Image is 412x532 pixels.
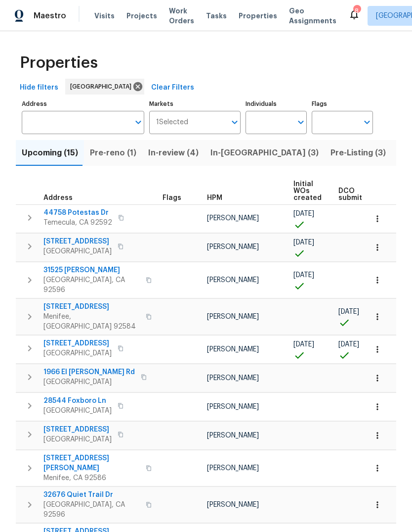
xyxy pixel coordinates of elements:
[22,146,78,160] span: Upcoming (15)
[228,115,242,129] button: Open
[43,348,112,358] span: [GEOGRAPHIC_DATA]
[43,377,135,387] span: [GEOGRAPHIC_DATA]
[43,208,112,218] span: 44758 Potestas Dr
[22,101,144,107] label: Address
[43,194,73,201] span: Address
[210,146,319,160] span: In-[GEOGRAPHIC_DATA] (3)
[207,403,259,410] span: [PERSON_NAME]
[338,188,374,201] span: DCO submitted
[149,101,241,107] label: Markets
[207,243,259,250] span: [PERSON_NAME]
[360,115,374,129] button: Open
[353,6,360,16] div: 8
[293,181,322,201] span: Initial WOs created
[207,432,259,439] span: [PERSON_NAME]
[43,237,112,246] span: [STREET_ADDRESS]
[43,265,140,275] span: 31525 [PERSON_NAME]
[207,375,259,382] span: [PERSON_NAME]
[131,115,145,129] button: Open
[70,82,135,92] span: [GEOGRAPHIC_DATA]
[20,58,98,68] span: Properties
[207,277,259,284] span: [PERSON_NAME]
[43,246,112,256] span: [GEOGRAPHIC_DATA]
[246,101,307,107] label: Individuals
[43,302,140,312] span: [STREET_ADDRESS]
[43,453,140,473] span: [STREET_ADDRESS][PERSON_NAME]
[156,118,188,127] span: 1 Selected
[312,101,373,107] label: Flags
[43,275,140,295] span: [GEOGRAPHIC_DATA], CA 92596
[43,490,140,500] span: 32676 Quiet Trail Dr
[43,339,112,348] span: [STREET_ADDRESS]
[16,79,62,97] button: Hide filters
[151,82,194,94] span: Clear Filters
[90,146,136,160] span: Pre-reno (1)
[163,194,181,201] span: Flags
[43,425,112,435] span: [STREET_ADDRESS]
[169,6,194,26] span: Work Orders
[43,367,135,377] span: 1966 El [PERSON_NAME] Rd
[289,6,336,26] span: Geo Assignments
[65,79,144,95] div: [GEOGRAPHIC_DATA]
[43,218,112,228] span: Temecula, CA 92592
[330,146,386,160] span: Pre-Listing (3)
[43,312,140,332] span: Menifee, [GEOGRAPHIC_DATA] 92584
[94,11,115,21] span: Visits
[338,341,359,348] span: [DATE]
[207,194,222,201] span: HPM
[338,308,359,315] span: [DATE]
[20,82,58,94] span: Hide filters
[43,473,140,483] span: Menifee, CA 92586
[206,12,227,19] span: Tasks
[207,465,259,472] span: [PERSON_NAME]
[148,146,199,160] span: In-review (4)
[293,210,314,217] span: [DATE]
[293,239,314,246] span: [DATE]
[207,501,259,508] span: [PERSON_NAME]
[43,406,112,416] span: [GEOGRAPHIC_DATA]
[294,115,308,129] button: Open
[239,11,277,21] span: Properties
[207,215,259,222] span: [PERSON_NAME]
[207,346,259,353] span: [PERSON_NAME]
[43,435,112,444] span: [GEOGRAPHIC_DATA]
[34,11,66,21] span: Maestro
[147,79,198,97] button: Clear Filters
[43,396,112,406] span: 28544 Foxboro Ln
[293,272,314,279] span: [DATE]
[207,313,259,320] span: [PERSON_NAME]
[293,341,314,348] span: [DATE]
[43,500,140,520] span: [GEOGRAPHIC_DATA], CA 92596
[126,11,157,21] span: Projects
